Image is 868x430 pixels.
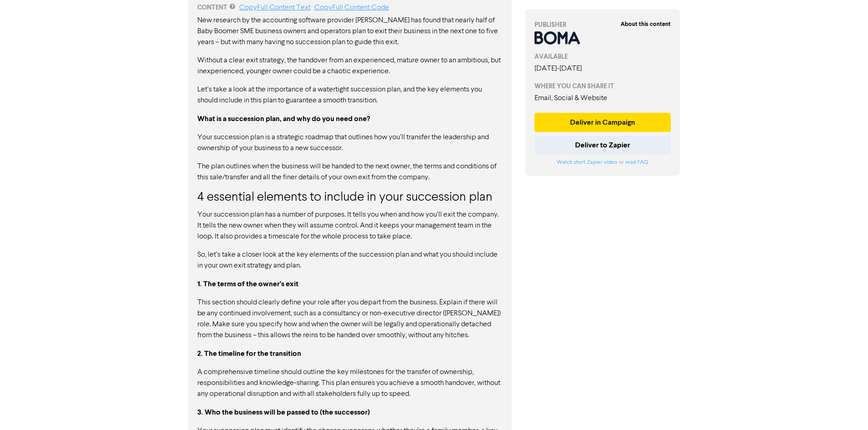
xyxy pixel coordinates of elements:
iframe: Chat Widget [822,386,868,430]
h3: 4 essential elements to include in your succession plan [197,190,503,206]
p: Your succession plan has a number of purposes. It tells you when and how you’ll exit the company.... [197,209,503,242]
strong: 1. The terms of the owner’s exit [197,279,298,288]
p: A comprehensive timeline should outline the key milestones for the transfer of ownership, respons... [197,367,503,400]
div: WHERE YOU CAN SHARE IT [534,81,671,91]
p: New research by the accounting software provider [PERSON_NAME] has found that nearly half of Baby... [197,15,503,48]
strong: What is a succession plan, and why do you need one? [197,114,370,123]
a: Copy Full Content Code [314,4,389,11]
p: The plan outlines when the business will be handed to the next owner, the terms and conditions of... [197,161,503,183]
strong: 2. The timeline for the transition [197,349,301,358]
p: Your succession plan is a strategic roadmap that outlines how you’ll transfer the leadership and ... [197,132,503,154]
a: read FAQ [625,160,648,165]
strong: About this content [621,20,671,28]
p: So, let’s take a closer look at the key elements of the succession plan and what you should inclu... [197,249,503,271]
a: Copy Full Content Text [239,4,311,11]
div: [DATE] - [DATE] [534,63,671,74]
button: Deliver in Campaign [534,113,671,132]
button: Deliver to Zapier [534,136,671,155]
a: Watch short Zapier video [557,160,617,165]
p: This section should clearly define your role after you depart from the business. Explain if there... [197,297,503,341]
div: AVAILABLE [534,52,671,61]
div: or [534,158,671,167]
p: Without a clear exit strategy, the handover from an experienced, mature owner to an ambitious, bu... [197,55,503,77]
div: Email, Social & Website [534,93,671,104]
div: CONTENT [197,2,503,13]
strong: 3. Who the business will be passed to (the successor) [197,408,370,417]
div: PUBLISHER [534,20,671,30]
p: Let’s take a look at the importance of a watertight succession plan, and the key elements you sho... [197,84,503,106]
